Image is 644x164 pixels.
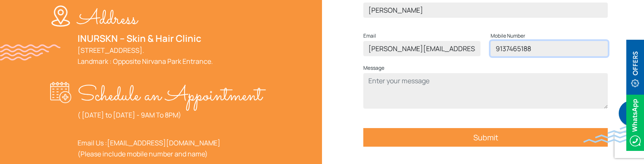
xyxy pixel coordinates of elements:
img: appointment-w [50,82,78,103]
label: Mobile Number [491,31,525,41]
input: Enter your name [363,3,608,18]
label: Message [363,63,384,73]
a: INURSKN – Skin & Hair Clinic [78,32,201,45]
input: Submit [363,128,608,147]
a: [EMAIL_ADDRESS][DOMAIN_NAME] [107,138,220,148]
input: Enter your mobile number [491,41,608,56]
img: Whatsappicon [626,95,644,151]
a: Whatsappicon [626,118,644,127]
img: location-w [50,5,78,27]
a: [STREET_ADDRESS].Landmark : Opposite Nirvana Park Entrance. [78,46,213,66]
p: Schedule an Appointment [78,82,262,109]
img: up-blue-arrow.svg [627,149,633,156]
img: bluewave [583,126,644,143]
input: Enter email address [363,41,480,56]
p: ( [DATE] to [DATE] - 9AM To 8PM) [78,109,262,120]
p: Address [78,5,213,33]
p: Email Us : (Please include mobile number and name) [78,137,262,159]
img: offerBt [626,40,644,96]
label: Email [363,31,376,41]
